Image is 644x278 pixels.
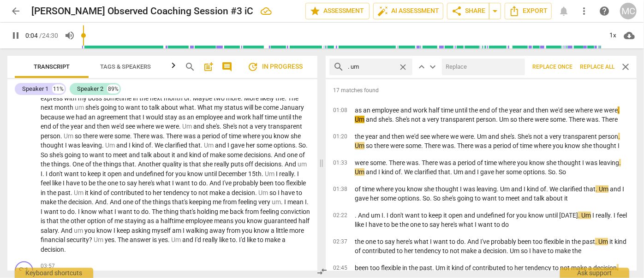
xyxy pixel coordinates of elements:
[227,189,232,196] span: a
[113,151,129,159] span: meet
[280,104,304,111] span: January
[268,123,302,130] span: transparent
[310,6,365,17] span: Assessment
[221,132,229,140] span: of
[161,104,179,111] span: about
[333,185,347,193] span: 01:38
[90,189,103,196] span: kind
[529,59,576,75] button: Replace once
[204,170,218,177] span: until
[620,3,637,19] div: MC
[149,104,161,111] span: talk
[46,170,49,177] span: I
[299,151,305,159] span: of
[150,95,164,102] span: next
[220,123,223,130] span: .
[286,179,306,187] span: flexible
[129,142,132,149] span: I
[292,113,302,121] span: the
[151,132,163,140] span: was
[187,113,196,121] span: an
[80,170,88,177] span: to
[41,142,65,149] span: thought
[214,95,226,102] span: two
[97,113,129,121] span: agreement
[52,84,65,94] div: 11%
[260,95,275,102] span: likely
[532,63,572,71] span: Replace once
[163,132,166,140] span: .
[78,95,88,102] span: my
[89,151,106,159] span: want
[489,6,501,17] span: arrow_drop_down
[203,160,214,168] span: she
[163,189,191,196] span: tendency
[123,160,135,168] span: that
[224,113,237,121] span: and
[64,132,75,140] span: Filler word
[88,170,102,177] span: keep
[255,160,281,168] span: decisions
[153,189,163,196] span: her
[442,59,521,74] input: Replace
[82,142,102,149] span: leaving
[244,95,260,102] span: More
[138,160,162,168] span: Another
[41,123,53,130] span: end
[85,160,93,168] span: of
[248,170,262,177] span: 15th
[509,6,548,17] span: Export
[69,160,72,168] span: .
[89,179,97,187] span: be
[139,95,150,102] span: the
[41,160,51,168] span: the
[82,151,89,159] span: to
[250,123,255,130] span: a
[75,104,85,111] span: Filler word
[214,104,224,111] span: my
[125,104,142,111] span: want
[103,160,123,168] span: things
[209,189,227,196] span: make
[189,151,203,159] span: kind
[105,142,116,149] span: Filler word
[145,189,153,196] span: to
[85,104,101,111] span: she's
[237,113,252,121] span: work
[298,142,306,149] span: So
[143,113,146,121] span: I
[203,151,210,159] span: of
[162,160,183,168] span: quality
[136,170,166,177] span: undefined
[244,151,271,159] span: decisions
[247,61,303,72] span: In progress
[129,151,141,159] span: and
[262,132,274,140] span: you
[156,179,172,187] span: what
[184,132,197,140] span: was
[41,151,49,159] span: So
[41,95,64,102] span: express
[227,151,244,159] span: some
[179,113,187,121] span: as
[204,142,215,149] span: Filler word
[317,266,328,277] span: compare_arrows
[123,170,136,177] span: and
[298,160,307,168] span: Filler word
[275,95,285,102] span: the
[15,268,93,278] div: Keyboard shortcuts
[279,113,292,121] span: until
[85,189,90,196] span: it
[206,123,220,130] span: she's
[246,142,256,149] span: her
[165,123,179,130] span: were
[294,170,297,177] span: .
[64,170,80,177] span: want
[275,179,286,187] span: too
[255,123,268,130] span: very
[41,104,54,111] span: next
[71,123,84,130] span: year
[99,132,114,140] span: were
[138,179,156,187] span: here's
[103,95,133,102] span: sometime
